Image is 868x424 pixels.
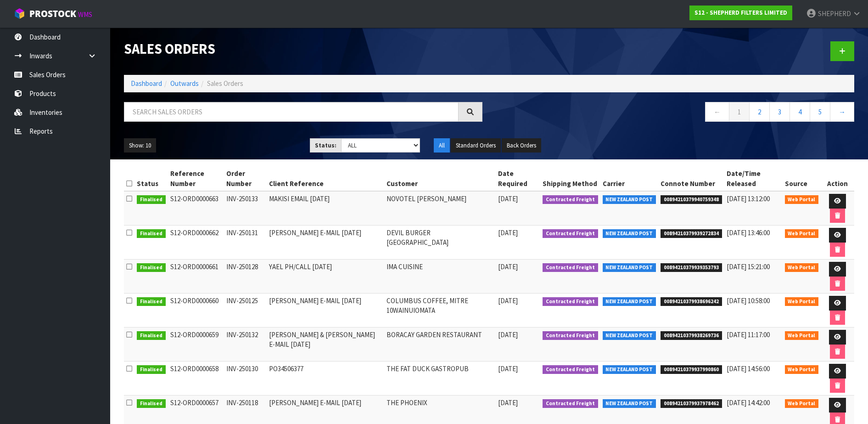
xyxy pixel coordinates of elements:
[224,362,267,396] td: INV-250130
[661,195,722,204] span: 00894210379940759348
[267,166,384,191] th: Client Reference
[543,297,598,306] span: Contracted Freight
[603,365,656,374] span: NEW ZEALAND POST
[769,102,790,122] a: 3
[785,331,819,340] span: Web Portal
[810,102,830,122] a: 5
[498,330,518,339] span: [DATE]
[543,331,598,340] span: Contracted Freight
[267,191,384,226] td: MAKISI EMAIL [DATE]
[124,138,156,153] button: Show: 10
[603,229,656,238] span: NEW ZEALAND POST
[661,365,722,374] span: 00894210379937990860
[724,166,783,191] th: Date/Time Released
[451,138,501,153] button: Standard Orders
[315,141,336,149] strong: Status:
[267,362,384,396] td: PO34506377
[137,229,166,238] span: Finalised
[134,166,168,191] th: Status
[137,365,166,374] span: Finalised
[168,191,224,226] td: S12-ORD0000663
[124,41,482,57] h1: Sales Orders
[661,331,722,340] span: 00894210379938269736
[224,166,267,191] th: Order Number
[384,166,495,191] th: Customer
[14,8,25,19] img: cube-alt.png
[168,294,224,328] td: S12-ORD0000660
[790,102,810,122] a: 4
[543,399,598,408] span: Contracted Freight
[603,263,656,272] span: NEW ZEALAND POST
[498,194,518,203] span: [DATE]
[224,328,267,362] td: INV-250132
[603,399,656,408] span: NEW ZEALAND POST
[498,398,518,407] span: [DATE]
[224,260,267,294] td: INV-250128
[224,294,267,328] td: INV-250125
[727,228,770,237] span: [DATE] 13:46:00
[727,330,770,339] span: [DATE] 11:17:00
[124,102,459,122] input: Search sales orders
[543,195,598,204] span: Contracted Freight
[661,263,722,272] span: 00894210379939353793
[502,138,541,153] button: Back Orders
[603,331,656,340] span: NEW ZEALAND POST
[498,296,518,305] span: [DATE]
[137,331,166,340] span: Finalised
[78,10,92,19] small: WMS
[137,297,166,306] span: Finalised
[137,263,166,272] span: Finalised
[496,166,541,191] th: Date Required
[727,364,770,373] span: [DATE] 14:56:00
[830,102,854,122] a: →
[785,229,819,238] span: Web Portal
[785,399,819,408] span: Web Portal
[137,195,166,204] span: Finalised
[661,297,722,306] span: 00894210379938696242
[661,399,722,408] span: 00894210379937978462
[785,297,819,306] span: Web Portal
[661,229,722,238] span: 00894210379939272834
[603,297,656,306] span: NEW ZEALAND POST
[727,194,770,203] span: [DATE] 13:12:00
[498,262,518,271] span: [DATE]
[540,166,600,191] th: Shipping Method
[705,102,729,122] a: ←
[384,191,495,226] td: NOVOTEL [PERSON_NAME]
[434,138,450,153] button: All
[224,191,267,226] td: INV-250133
[168,166,224,191] th: Reference Number
[29,8,76,20] span: ProStock
[168,260,224,294] td: S12-ORD0000661
[785,263,819,272] span: Web Portal
[818,9,851,18] span: SHEPHERD
[170,79,199,88] a: Outwards
[543,365,598,374] span: Contracted Freight
[224,226,267,260] td: INV-250131
[267,328,384,362] td: [PERSON_NAME] & [PERSON_NAME] E-MAIL [DATE]
[168,362,224,396] td: S12-ORD0000658
[785,365,819,374] span: Web Portal
[727,262,770,271] span: [DATE] 15:21:00
[498,364,518,373] span: [DATE]
[783,166,821,191] th: Source
[267,260,384,294] td: YAEL PH/CALL [DATE]
[137,399,166,408] span: Finalised
[384,260,495,294] td: IMA CUISINE
[384,362,495,396] td: THE FAT DUCK GASTROPUB
[729,102,750,122] a: 1
[543,263,598,272] span: Contracted Freight
[384,328,495,362] td: BORACAY GARDEN RESTAURANT
[600,166,659,191] th: Carrier
[131,79,162,88] a: Dashboard
[821,166,854,191] th: Action
[727,398,770,407] span: [DATE] 14:42:00
[727,296,770,305] span: [DATE] 10:58:00
[384,294,495,328] td: COLUMBUS COFFEE, MITRE 10WAINUIOMATA
[603,195,656,204] span: NEW ZEALAND POST
[207,79,243,88] span: Sales Orders
[267,226,384,260] td: [PERSON_NAME] E-MAIL [DATE]
[267,294,384,328] td: [PERSON_NAME] E-MAIL [DATE]
[168,226,224,260] td: S12-ORD0000662
[785,195,819,204] span: Web Portal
